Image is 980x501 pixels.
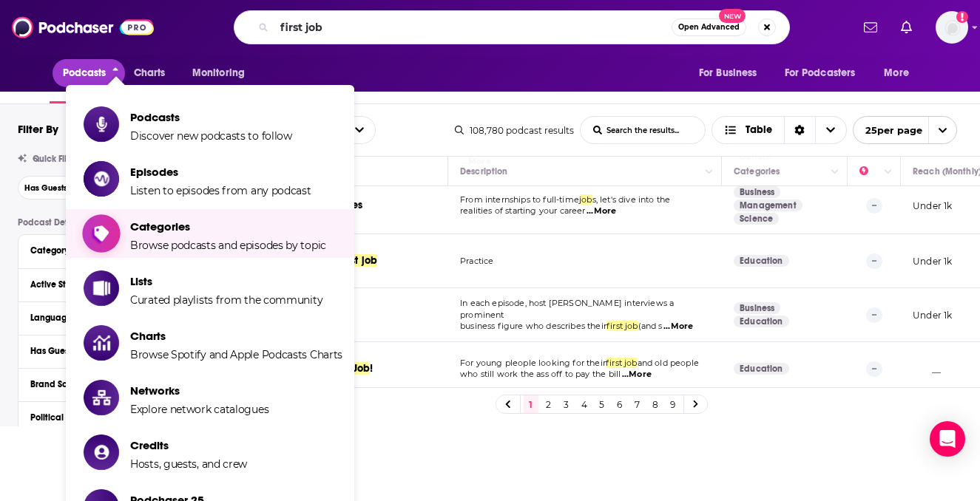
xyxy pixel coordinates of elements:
button: Brand Safety & Suitability [30,375,186,393]
span: Monitoring [192,63,245,83]
button: open menu [689,59,776,87]
p: __ [913,363,941,375]
a: 2 [541,395,556,413]
span: Listen to episodes from any podcast [130,184,311,197]
span: More [884,63,909,83]
div: Category [30,245,176,256]
span: For Business [699,63,757,83]
span: Lists [130,274,322,288]
span: Explore network catalogues [130,403,268,416]
button: open menu [873,59,927,87]
a: 4 [577,395,592,413]
span: Podcasts [130,110,292,124]
span: first job [606,321,638,331]
a: 7 [630,395,645,413]
span: (and s [638,321,663,331]
span: For Podcasters [785,63,856,83]
a: Business [734,186,780,198]
a: 9 [666,395,680,413]
span: Browse podcasts and episodes by topic [130,239,326,252]
div: Description [460,163,507,180]
span: New [719,9,746,23]
button: Open AdvancedNew [672,18,746,36]
span: Practice [460,256,493,266]
button: close menu [53,59,126,87]
a: Education [734,255,789,267]
span: Charts [134,63,166,83]
span: Table [746,125,772,135]
img: Podchaser - Follow, Share and Rate Podcasts [12,13,154,41]
span: 25 per page [854,119,922,142]
a: Science [734,213,779,225]
input: Search podcasts, credits, & more... [274,16,672,39]
span: first job [606,358,638,368]
button: Category [30,241,186,259]
button: Column Actions [700,163,718,181]
p: -- [866,198,882,213]
p: -- [866,361,882,376]
span: Curated playlists from the community [130,293,322,307]
h2: Choose View [712,116,847,144]
p: -- [866,253,882,268]
button: Show profile menu [936,11,968,44]
span: Episodes [130,165,311,179]
span: Discover new podcasts to follow [130,129,292,143]
button: Has Guests [30,341,186,360]
a: Education [734,316,789,327]
div: Brand Safety & Suitability [30,379,173,389]
span: Has Guests [24,184,67,192]
button: open menu [182,59,264,87]
span: From internships to full-time [460,194,579,205]
p: Under 1k [913,255,952,267]
a: Education [734,363,789,375]
div: Sort Direction [784,117,815,143]
img: User Profile [936,11,968,44]
button: open menu [853,116,957,144]
a: 3 [559,395,574,413]
span: Logged in as agarland1 [936,11,968,44]
span: Categories [130,219,326,234]
a: Show notifications dropdown [858,15,883,40]
span: who still work the ass off to pay the bill [460,369,621,379]
span: Political Skew [30,412,87,423]
span: Podcasts [63,63,107,83]
a: 6 [612,395,627,413]
span: Charts [130,329,342,343]
span: ...More [587,205,616,217]
span: Credits [130,438,247,452]
button: Column Actions [879,163,897,181]
a: Charts [124,59,175,87]
span: In each episode, host [PERSON_NAME] interviews a prominent [460,298,674,320]
span: business figure who describes their [460,321,606,331]
span: Browse Spotify and Apple Podcasts Charts [130,348,342,361]
span: and old people [638,358,699,368]
a: Business [734,302,780,314]
div: Has Guests [30,346,173,356]
div: Categories [734,163,780,180]
span: s, let's dive into the [592,194,671,205]
button: Language [30,308,186,327]
span: ...More [663,321,693,333]
span: Networks [130,384,268,398]
div: Active Status [30,279,176,290]
a: Management [734,200,802,211]
a: 5 [595,395,609,413]
span: realities of starting your career [460,205,586,216]
div: Open Intercom Messenger [930,421,965,457]
div: 108,780 podcast results [455,125,574,136]
div: Search podcasts, credits, & more... [234,10,790,44]
a: 8 [648,395,663,413]
a: Show notifications dropdown [895,15,918,40]
p: Podcast Details [18,217,198,228]
p: Under 1k [913,200,952,212]
a: 1 [524,395,538,413]
span: Hosts, guests, and crew [130,457,247,471]
button: Column Actions [826,163,844,181]
button: Political SkewBeta [30,408,186,426]
div: Language [30,313,176,323]
p: Under 1k [913,309,952,321]
span: job [579,194,592,205]
p: -- [866,307,882,322]
button: open menu [775,59,877,87]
